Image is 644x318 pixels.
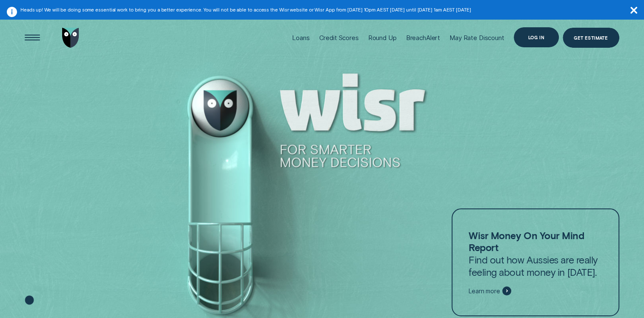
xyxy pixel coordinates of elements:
[22,28,43,48] button: Open Menu
[319,15,359,60] a: Credit Scores
[62,28,79,48] img: Wisr
[319,34,359,42] div: Credit Scores
[528,35,544,39] div: Log in
[368,34,397,42] div: Round Up
[469,229,584,254] strong: Wisr Money On Your Mind Report
[449,34,504,42] div: May Rate Discount
[406,34,440,42] div: BreachAlert
[469,229,602,278] p: Find out how Aussies are really feeling about money in [DATE].
[292,15,309,60] a: Loans
[368,15,397,60] a: Round Up
[452,208,619,316] a: Wisr Money On Your Mind ReportFind out how Aussies are really feeling about money in [DATE].Learn...
[406,15,440,60] a: BreachAlert
[563,28,619,48] a: Get Estimate
[514,27,559,48] button: Log in
[449,15,504,60] a: May Rate Discount
[60,15,81,60] a: Go to home page
[469,287,500,295] span: Learn more
[292,34,309,42] div: Loans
